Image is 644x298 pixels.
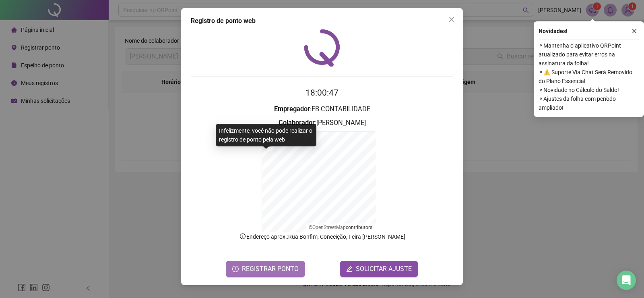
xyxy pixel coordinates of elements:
[346,266,353,272] span: edit
[265,143,273,151] button: –
[216,124,316,146] div: Infelizmente, você não pode realizar o registro de ponto pela web
[356,264,412,274] span: SOLICITAR AJUSTE
[191,232,453,241] p: Endereço aprox. : Rua Bonfim, Conceição, Feira [PERSON_NAME]
[191,118,453,128] h3: : [PERSON_NAME]
[279,119,315,127] strong: Colaborador
[340,261,418,277] button: editSOLICITAR AJUSTE
[274,105,310,113] strong: Empregador
[305,88,339,98] time: 18:00:47
[239,233,246,240] span: info-circle
[445,13,458,26] button: Close
[309,225,374,230] li: © contributors.
[191,104,453,115] h3: : FB CONTABILIDADE
[226,261,305,277] button: REGISTRAR PONTO
[539,94,639,112] span: ⚬ Ajustes da folha com período ampliado!
[539,27,568,35] span: Novidades !
[539,68,639,85] span: ⚬ ⚠️ Suporte Via Chat Será Removido do Plano Essencial
[539,41,639,68] span: ⚬ Mantenha o aplicativo QRPoint atualizado para evitar erros na assinatura da folha!
[304,29,340,67] img: QRPoint
[191,16,453,26] div: Registro de ponto web
[448,16,455,23] span: close
[232,266,239,272] span: clock-circle
[539,85,639,94] span: ⚬ Novidade no Cálculo do Saldo!
[617,271,636,290] div: Open Intercom Messenger
[312,225,346,230] a: OpenStreetMap
[632,28,637,34] span: close
[242,264,299,274] span: REGISTRAR PONTO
